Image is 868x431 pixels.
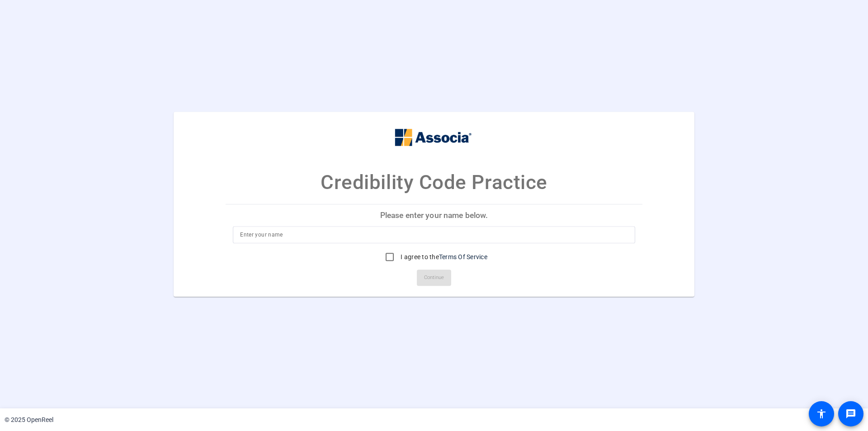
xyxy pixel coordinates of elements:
[399,252,487,261] label: I agree to the
[240,229,628,240] input: Enter your name
[321,167,547,197] p: Credibility Code Practice
[226,204,642,226] p: Please enter your name below.
[389,121,479,154] img: company-logo
[816,408,827,419] mat-icon: accessibility
[5,415,53,425] div: © 2025 OpenReel
[439,253,487,260] a: Terms Of Service
[845,408,856,419] mat-icon: message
